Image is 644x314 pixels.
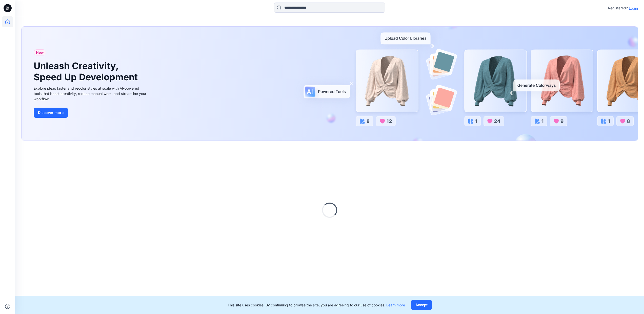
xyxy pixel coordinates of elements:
[34,108,148,118] a: Discover more
[386,303,405,307] a: Learn more
[411,300,432,310] button: Accept
[34,61,140,82] h1: Unleash Creativity, Speed Up Development
[36,49,44,55] span: New
[228,302,405,308] p: This site uses cookies. By continuing to browse the site, you are agreeing to our use of cookies.
[34,108,68,118] button: Discover more
[629,6,638,11] p: Login
[608,5,628,11] p: Registered?
[34,86,148,102] div: Explore ideas faster and recolor styles at scale with AI-powered tools that boost creativity, red...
